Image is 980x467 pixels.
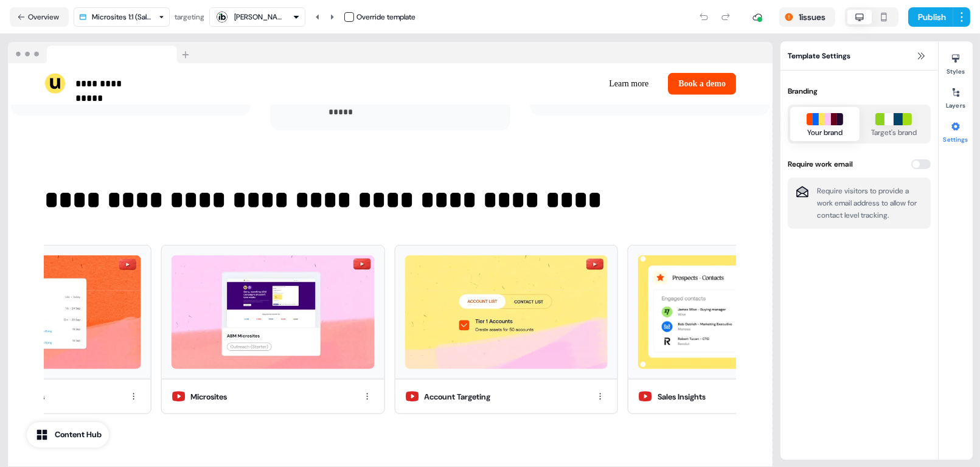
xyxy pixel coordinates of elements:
[234,11,283,23] div: [PERSON_NAME]
[658,391,706,403] div: Sales Insights
[939,49,973,75] button: Styles
[939,117,973,144] button: Settings
[939,83,973,109] button: Layers
[405,255,608,370] img: Account Targeting
[638,255,841,370] img: Sales Insights
[788,158,853,170] div: Require work email
[44,238,736,422] div: Person-based AnalyticsPerson-based AnalyticsMicrositesMicrositesAccount TargetingAccount Targetin...
[175,11,204,23] div: targeting
[424,391,490,403] div: Account Targeting
[871,126,917,139] div: Target's brand
[790,107,860,141] button: Your brand
[27,422,109,448] button: Content Hub
[780,41,938,71] div: Template Settings
[10,7,69,27] button: Overview
[209,7,305,27] button: [PERSON_NAME]
[668,73,736,95] button: Book a demo
[8,42,195,64] img: Browser topbar
[171,255,374,370] img: Microsites
[356,11,415,23] div: Override template
[779,7,835,27] button: 1issues
[817,185,923,221] p: Require visitors to provide a work email address to allow for contact level tracking.
[190,391,227,403] div: Microsites
[807,126,843,139] div: Your brand
[395,73,737,95] div: Learn moreBook a demo
[788,85,931,97] div: Branding
[92,11,154,23] div: Microsites 1:1 (Sales Play)
[55,429,102,441] div: Content Hub
[599,73,658,95] button: Learn more
[908,7,953,27] button: Publish
[860,107,929,141] button: Target's brand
